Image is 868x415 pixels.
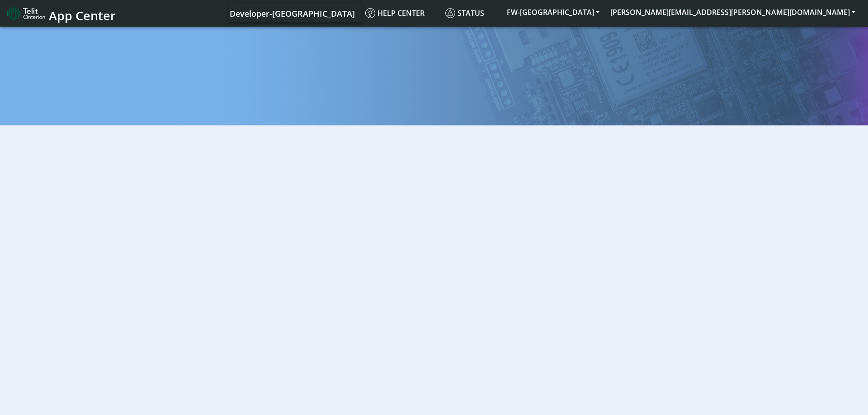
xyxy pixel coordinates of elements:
span: Developer-[GEOGRAPHIC_DATA] [230,8,355,19]
span: Status [445,8,484,18]
a: App Center [7,4,114,23]
img: status.svg [445,8,455,18]
img: knowledge.svg [365,8,375,18]
span: Help center [365,8,425,18]
a: Status [442,4,501,22]
a: Your current platform instance [229,4,354,22]
span: App Center [49,7,116,24]
button: [PERSON_NAME][EMAIL_ADDRESS][PERSON_NAME][DOMAIN_NAME] [605,4,861,20]
button: FW-[GEOGRAPHIC_DATA] [501,4,605,20]
img: logo-telit-cinterion-gw-new.png [7,6,45,21]
a: Help center [362,4,442,22]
